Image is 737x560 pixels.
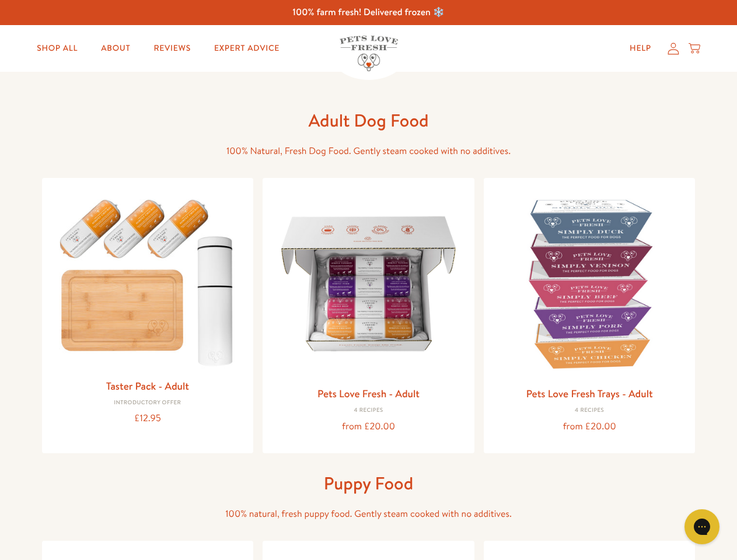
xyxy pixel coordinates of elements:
[144,37,200,60] a: Reviews
[205,37,289,60] a: Expert Advice
[526,386,653,401] a: Pets Love Fresh Trays - Adult
[182,109,556,132] h1: Adult Dog Food
[27,37,87,60] a: Shop All
[51,400,244,407] div: Introductory Offer
[92,37,139,60] a: About
[182,472,556,495] h1: Puppy Food
[340,36,398,71] img: Pets Love Fresh
[51,411,244,426] div: £12.95
[679,505,725,548] iframe: Gorgias live chat messenger
[493,187,686,380] img: Pets Love Fresh Trays - Adult
[620,37,661,60] a: Help
[493,407,686,414] div: 4 Recipes
[493,419,686,435] div: from £20.00
[225,508,512,520] span: 100% natural, fresh puppy food. Gently steam cooked with no additives.
[272,187,465,380] img: Pets Love Fresh - Adult
[226,145,511,157] span: 100% Natural, Fresh Dog Food. Gently steam cooked with no additives.
[317,386,420,401] a: Pets Love Fresh - Adult
[272,419,465,435] div: from £20.00
[106,379,189,393] a: Taster Pack - Adult
[51,187,244,372] img: Taster Pack - Adult
[272,407,465,414] div: 4 Recipes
